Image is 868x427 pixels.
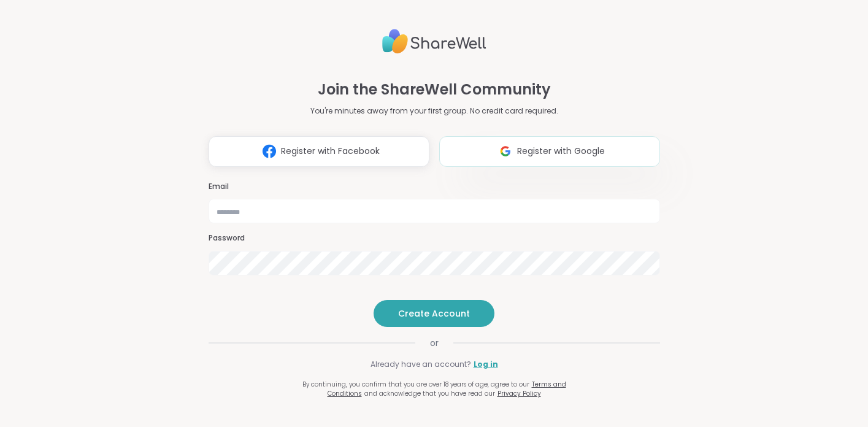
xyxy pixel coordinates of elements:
[439,136,660,167] button: Register with Google
[382,24,486,59] img: ShareWell Logo
[415,337,453,349] span: or
[209,182,660,192] h3: Email
[328,380,566,398] a: Terms and Conditions
[371,359,471,370] span: Already have an account?
[374,300,494,327] button: Create Account
[310,106,558,117] p: You're minutes away from your first group. No credit card required.
[497,389,541,398] a: Privacy Policy
[302,380,529,389] span: By continuing, you confirm that you are over 18 years of age, agree to our
[517,145,605,158] span: Register with Google
[209,136,429,167] button: Register with Facebook
[364,389,495,398] span: and acknowledge that you have read our
[474,359,498,370] a: Log in
[398,307,470,320] span: Create Account
[281,145,380,158] span: Register with Facebook
[494,140,517,163] img: ShareWell Logomark
[258,140,281,163] img: ShareWell Logomark
[209,233,660,244] h3: Password
[318,79,551,101] h1: Join the ShareWell Community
